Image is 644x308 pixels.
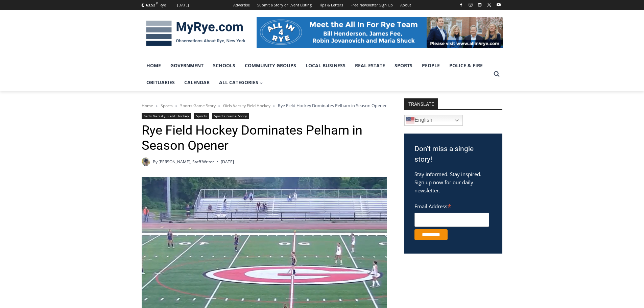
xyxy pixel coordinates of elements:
[160,2,166,8] div: Rye
[406,116,414,124] img: en
[214,74,268,91] a: All Categories
[146,2,155,7] span: 63.52
[142,123,387,153] h1: Rye Field Hockey Dominates Pelham in Season Opener
[153,159,158,165] span: By
[161,103,173,109] a: Sports
[194,113,209,119] a: Sports
[180,103,216,109] a: Sports Game Story
[257,17,503,47] img: All in for Rye
[156,103,158,108] span: >
[156,1,158,5] span: F
[278,102,387,109] span: Rye Field Hockey Dominates Pelham in Season Opener
[404,98,438,109] strong: TRANSLATE
[240,57,301,74] a: Community Groups
[221,159,234,165] time: [DATE]
[223,103,270,109] a: Girls Varsity Field Hockey
[476,1,484,9] a: Linkedin
[177,2,189,8] div: [DATE]
[142,74,180,91] a: Obituaries
[414,170,492,194] p: Stay informed. Stay inspired. Sign up now for our daily newsletter.
[166,57,208,74] a: Government
[414,144,492,165] h3: Don't miss a single story!
[142,57,166,74] a: Home
[414,199,489,212] label: Email Address
[301,57,350,74] a: Local Business
[445,57,487,74] a: Police & Fire
[208,57,240,74] a: Schools
[142,158,150,166] img: (PHOTO: MyRye.com 2024 Head Intern, Editor and now Staff Writer Charlie Morris. Contributed.)Char...
[273,103,275,108] span: >
[159,159,214,165] a: [PERSON_NAME], Staff Writer
[417,57,445,74] a: People
[467,1,475,9] a: Instagram
[142,113,191,119] a: Girls Varsity Field Hockey
[485,1,493,9] a: X
[457,1,465,9] a: Facebook
[495,1,503,9] a: YouTube
[390,57,417,74] a: Sports
[142,16,250,51] img: MyRye.com
[218,103,220,108] span: >
[142,102,387,109] nav: Breadcrumbs
[180,74,214,91] a: Calendar
[142,57,491,91] nav: Primary Navigation
[175,103,177,108] span: >
[491,68,503,80] button: View Search Form
[142,158,150,166] a: Author image
[404,115,463,126] a: English
[350,57,390,74] a: Real Estate
[212,113,249,119] a: Sports Game Story
[142,103,153,109] a: Home
[219,79,263,86] span: All Categories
